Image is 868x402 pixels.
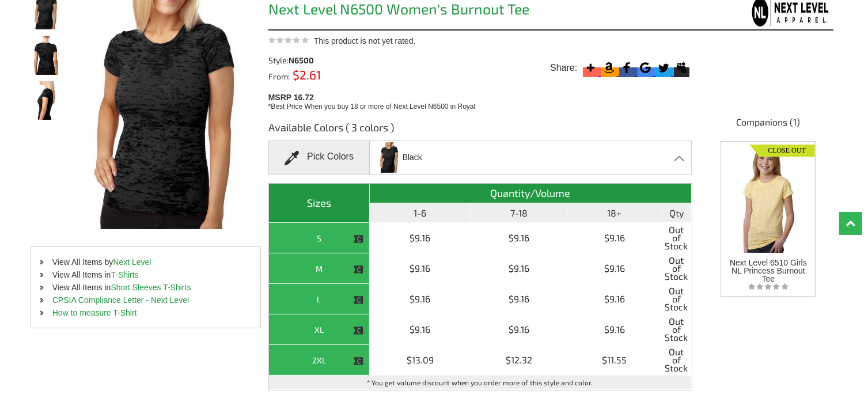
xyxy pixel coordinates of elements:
div: Pick Colors [268,141,370,175]
svg: Amazon [601,60,617,75]
svg: Google Bookmark [638,60,653,75]
th: XL [269,314,370,345]
h4: Companions (1) [703,116,833,134]
td: $11.55 [567,345,662,376]
td: $9.16 [370,253,471,284]
td: $9.16 [471,284,567,314]
svg: Facebook [619,60,635,75]
a: Next Level [113,257,151,267]
th: 18+ [567,203,662,223]
img: This item is CLOSEOUT! [353,295,363,305]
td: $9.16 [471,314,567,345]
span: Out of Stock [665,317,688,342]
a: T-Shirts [111,270,138,279]
li: View All Items by [31,256,260,268]
span: Out of Stock [665,226,688,250]
img: Closeout [750,142,815,157]
td: $13.09 [370,345,471,376]
span: Share: [550,62,577,74]
img: listing_empty_star.svg [748,283,789,290]
th: Qty [662,203,692,223]
a: How to measure T-Shirt [52,308,137,317]
span: N6500 [289,55,314,65]
span: Out of Stock [665,256,688,280]
th: 2XL [269,345,370,376]
th: Sizes [269,184,370,223]
div: From: [268,70,376,81]
a: Short Sleeves T-Shirts [111,283,191,292]
span: Black [403,147,422,168]
td: $9.16 [567,284,662,314]
img: This item is CLOSEOUT! [353,234,363,244]
td: $9.16 [471,223,567,253]
span: Out of Stock [665,287,688,311]
img: This item is CLOSEOUT! [353,264,363,275]
h3: Available Colors ( 3 colors ) [268,120,692,141]
th: Quantity/Volume [370,184,692,203]
svg: More [583,60,598,75]
span: Out of Stock [665,348,688,372]
a: Top [839,212,862,235]
span: This product is not yet rated. [314,36,416,45]
span: Next Level 6510 Girls NL Princess Burnout Tee [730,258,807,283]
th: S [269,223,370,253]
span: $2.61 [290,67,321,82]
td: $9.16 [370,284,471,314]
div: Style: [268,56,376,65]
svg: Myspace [674,60,689,75]
img: This item is CLOSEOUT! [353,356,363,366]
td: * You get volume discount when you order more of this style and color. [269,376,692,390]
img: Next Level N6500 Women's Burnout Tee [31,81,61,120]
td: $9.16 [370,223,471,253]
td: $9.16 [370,314,471,345]
td: $9.16 [471,253,567,284]
td: $9.16 [567,314,662,345]
li: View All Items in [31,268,260,281]
th: 7-18 [471,203,567,223]
img: This item is CLOSEOUT! [353,325,363,336]
a: Closeout Next Level 6510 Girls NL Princess Burnout Tee [725,142,812,283]
th: M [269,253,370,284]
th: 1-6 [370,203,471,223]
li: View All Items in [31,281,260,294]
a: CPSIA Compliance Letter - Next Level [52,295,189,305]
td: $9.16 [567,223,662,253]
img: Next Level N6500 Women's Burnout Tee [31,36,61,75]
td: $9.16 [567,253,662,284]
td: $12.32 [471,345,567,376]
th: L [269,284,370,314]
h1: Next Level N6500 Women's Burnout Tee [268,2,692,20]
img: next-level_N6500_black.jpg [377,142,401,173]
div: MSRP 16.72 [268,90,696,112]
span: *Best Price When you buy 18 or more of Next Level N6500 in Royal [268,103,476,111]
svg: Twitter [655,60,671,75]
img: This product is not yet rated. [268,36,309,44]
